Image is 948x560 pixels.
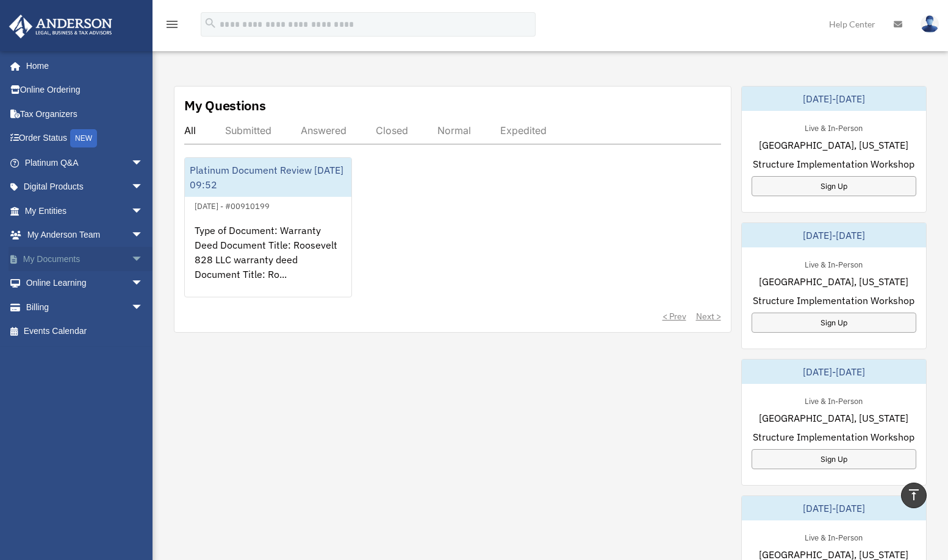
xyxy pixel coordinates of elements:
[9,175,162,199] a: Digital Productsarrow_drop_down
[185,199,279,211] div: [DATE] - #00910199
[301,124,347,136] div: Answered
[742,223,927,247] div: [DATE]-[DATE]
[795,530,872,543] div: Live & In-Person
[5,15,116,38] img: Anderson Advisors Platinum Portal
[759,138,908,152] span: [GEOGRAPHIC_DATA], [US_STATE]
[9,223,162,247] a: My Anderson Teamarrow_drop_down
[131,271,156,296] span: arrow_drop_down
[131,247,156,272] span: arrow_drop_down
[753,157,914,171] span: Structure Implementation Workshop
[9,295,162,319] a: Billingarrow_drop_down
[165,17,179,32] i: menu
[9,319,162,344] a: Events Calendar
[9,271,162,296] a: Online Learningarrow_drop_down
[742,87,927,111] div: [DATE]-[DATE]
[204,16,217,30] i: search
[376,124,408,136] div: Closed
[500,124,547,136] div: Expedited
[742,496,927,520] div: [DATE]-[DATE]
[184,124,196,136] div: All
[753,430,914,444] span: Structure Implementation Workshop
[9,102,162,126] a: Tax Organizers
[185,213,351,308] div: Type of Document: Warranty Deed Document Title: Roosevelt 828 LLC warranty deed Document Title: R...
[131,295,156,320] span: arrow_drop_down
[752,176,917,196] a: Sign Up
[795,121,872,133] div: Live & In-Person
[437,124,471,136] div: Normal
[752,449,917,469] a: Sign Up
[184,157,352,297] a: Platinum Document Review [DATE] 09:52[DATE] - #00910199Type of Document: Warranty Deed Document T...
[921,15,939,33] img: User Pic
[131,175,156,200] span: arrow_drop_down
[9,151,162,175] a: Platinum Q&Aarrow_drop_down
[9,54,156,78] a: Home
[9,247,162,271] a: My Documentsarrow_drop_down
[131,199,156,224] span: arrow_drop_down
[185,158,351,197] div: Platinum Document Review [DATE] 09:52
[901,483,927,508] a: vertical_align_top
[9,126,162,151] a: Order StatusNEW
[752,313,917,333] a: Sign Up
[9,78,162,102] a: Online Ordering
[759,274,908,289] span: [GEOGRAPHIC_DATA], [US_STATE]
[907,487,921,502] i: vertical_align_top
[753,293,914,308] span: Structure Implementation Workshop
[70,129,97,147] div: NEW
[131,223,156,248] span: arrow_drop_down
[9,199,162,223] a: My Entitiesarrow_drop_down
[131,151,156,175] span: arrow_drop_down
[759,411,908,425] span: [GEOGRAPHIC_DATA], [US_STATE]
[795,257,872,270] div: Live & In-Person
[795,394,872,406] div: Live & In-Person
[742,360,927,384] div: [DATE]-[DATE]
[184,96,266,115] div: My Questions
[225,124,271,136] div: Submitted
[165,21,179,32] a: menu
